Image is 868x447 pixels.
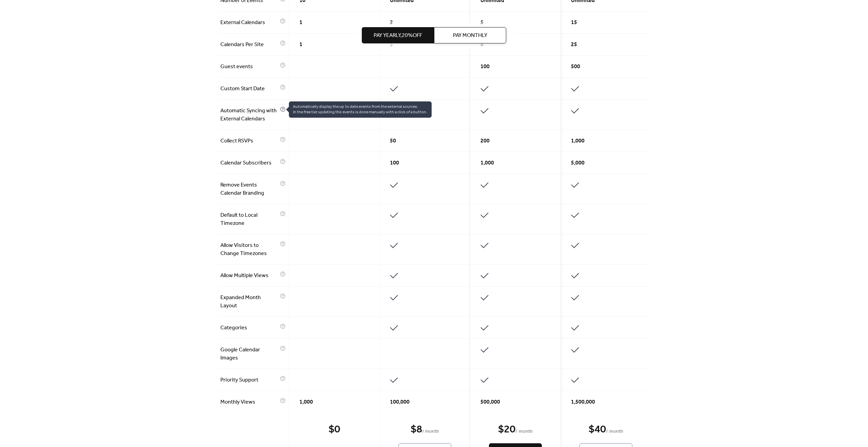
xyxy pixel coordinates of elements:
[589,423,606,436] div: $ 40
[390,137,396,145] span: 50
[434,27,506,43] button: Pay Monthly
[571,19,577,27] span: 15
[571,398,595,406] span: 1,500,000
[220,376,278,384] span: Priority Support
[411,423,422,436] div: $ 8
[220,398,278,406] span: Monthly Views
[606,428,623,436] span: / month
[480,137,490,145] span: 200
[515,428,532,436] span: / month
[220,241,278,258] span: Allow Visitors to Change Timezones
[220,107,278,123] span: Automatic Syncing with External Calendars
[390,159,399,167] span: 100
[220,19,278,27] span: External Calendars
[220,324,278,332] span: Categories
[571,41,577,49] span: 25
[299,19,302,27] span: 1
[362,27,434,43] button: Pay Yearly,20%off
[220,211,278,228] span: Default to Local Timezone
[571,159,585,167] span: 5,000
[480,398,500,406] span: 500,000
[480,63,490,71] span: 100
[299,41,302,49] span: 1
[220,294,278,310] span: Expanded Month Layout
[220,181,278,197] span: Remove Events Calendar Branding
[571,63,580,71] span: 500
[220,85,278,93] span: Custom Start Date
[220,63,278,71] span: Guest events
[571,137,585,145] span: 1,000
[220,272,278,280] span: Allow Multiple Views
[220,41,278,49] span: Calendars Per Site
[220,346,278,362] span: Google Calendar Images
[289,101,432,118] span: Automatically display the up to date events from the external sources. In the free tier updating ...
[299,398,313,406] span: 1,000
[374,32,422,40] span: Pay Yearly, 20% off
[422,428,439,436] span: / month
[453,32,487,40] span: Pay Monthly
[480,159,494,167] span: 1,000
[329,423,340,436] div: $ 0
[390,398,410,406] span: 100,000
[220,159,278,167] span: Calendar Subscribers
[498,423,515,436] div: $ 20
[220,137,278,145] span: Collect RSVPs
